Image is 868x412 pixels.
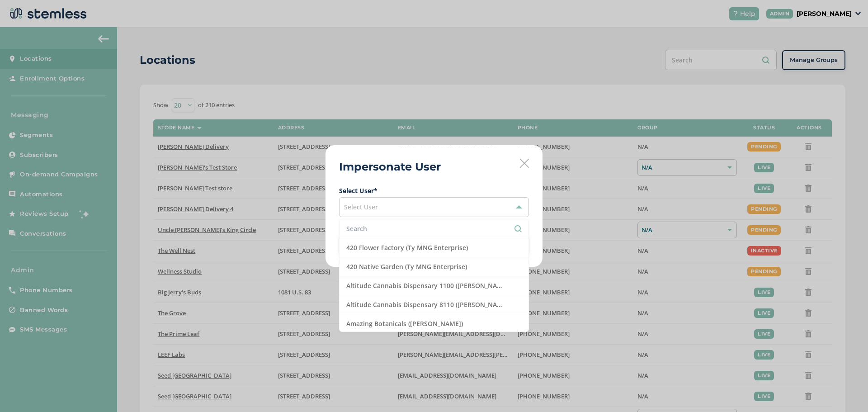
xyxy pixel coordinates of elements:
[340,276,528,295] li: Altitude Cannabis Dispensary 1100 ([PERSON_NAME])
[340,314,528,333] li: Amazing Botanicals ([PERSON_NAME])
[346,224,522,233] input: Search
[344,203,378,211] span: Select User
[339,159,441,175] h2: Impersonate User
[340,257,528,276] li: 420 Native Garden (Ty MNG Enterprise)
[339,186,529,195] label: Select User
[823,369,868,412] iframe: Chat Widget
[340,238,528,257] li: 420 Flower Factory (Ty MNG Enterprise)
[340,295,528,314] li: Altitude Cannabis Dispensary 8110 ([PERSON_NAME])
